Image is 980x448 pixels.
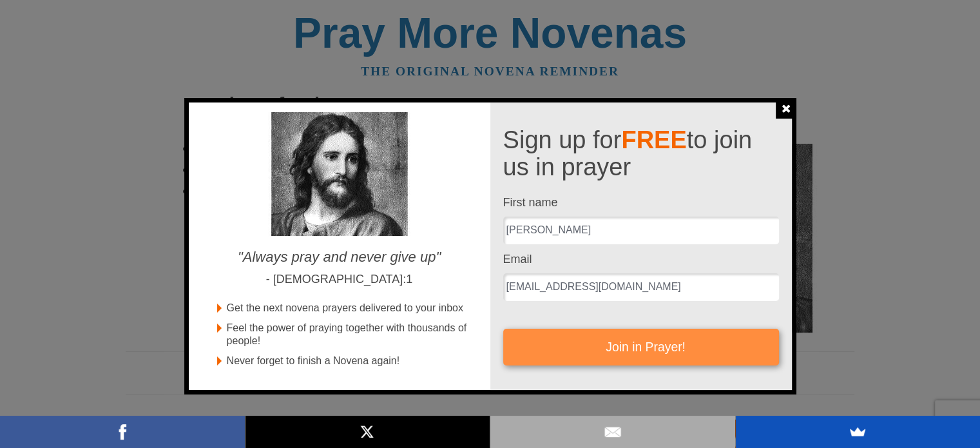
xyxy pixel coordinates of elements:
img: X [358,422,377,442]
img: Jesus [259,112,420,236]
li: Never forget to finish a Novena again! [217,355,481,368]
div: Sign up for to join us in prayer [503,127,779,181]
li: Get the next novena prayers delivered to your inbox [217,302,481,315]
button: Close [776,98,796,119]
label: First name [503,192,558,213]
a: Email [490,416,735,448]
label: Email [503,249,532,270]
button: Join in Prayer! [503,329,779,365]
p: - [DEMOGRAPHIC_DATA]:1 [198,271,481,287]
img: SumoMe [848,422,867,442]
img: Facebook [113,422,132,442]
b: FREE [621,126,686,153]
h3: "Always pray and never give up" [198,249,481,287]
a: X [245,416,490,448]
img: Email [603,422,622,442]
li: Feel the power of praying together with thousands of people! [217,322,481,349]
